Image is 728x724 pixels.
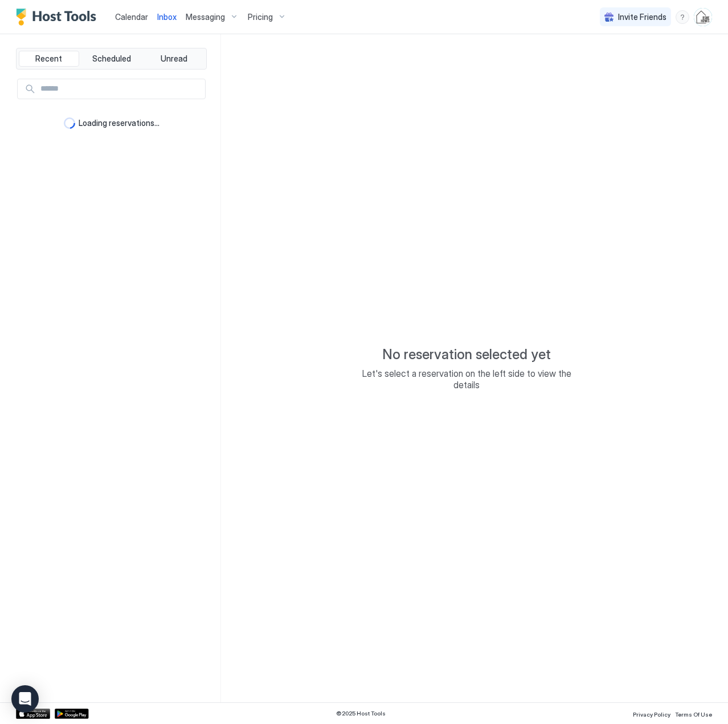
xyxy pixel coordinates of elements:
[16,9,101,26] a: Host Tools Logo
[64,117,75,129] div: loading
[115,11,148,23] a: Calendar
[676,10,689,24] div: menu
[19,51,79,67] button: Recent
[16,709,50,719] a: App Store
[16,48,207,70] div: tab-group
[675,707,712,719] a: Terms Of Use
[248,12,273,22] span: Pricing
[157,12,177,22] span: Inbox
[633,707,670,719] a: Privacy Policy
[115,12,148,22] span: Calendar
[186,12,225,22] span: Messaging
[694,8,712,26] div: User profile
[633,711,670,718] span: Privacy Policy
[618,12,666,22] span: Invite Friends
[353,368,580,391] span: Let's select a reservation on the left side to view the details
[35,54,62,64] span: Recent
[157,11,177,23] a: Inbox
[55,709,89,719] a: Google Play Store
[11,685,39,713] div: Open Intercom Messenger
[382,346,551,363] span: No reservation selected yet
[144,51,204,67] button: Unread
[79,118,159,128] span: Loading reservations...
[336,710,386,717] span: © 2025 Host Tools
[81,51,142,67] button: Scheduled
[36,79,205,99] input: Input Field
[92,54,131,64] span: Scheduled
[675,711,712,718] span: Terms Of Use
[161,54,187,64] span: Unread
